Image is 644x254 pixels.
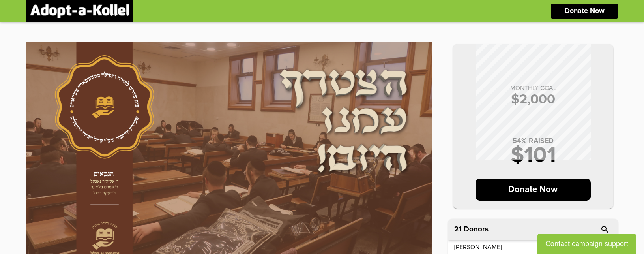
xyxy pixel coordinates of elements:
button: Contact campaign support [537,234,636,254]
i: search [600,225,610,234]
span: 21 [454,226,462,233]
p: Donate Now [476,179,591,201]
p: MONTHLY GOAL [461,85,605,91]
p: Donors [464,226,489,233]
p: $ [461,93,605,106]
p: [PERSON_NAME] [454,244,502,250]
img: logonobg.png [30,4,129,18]
p: Donate Now [565,8,605,15]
